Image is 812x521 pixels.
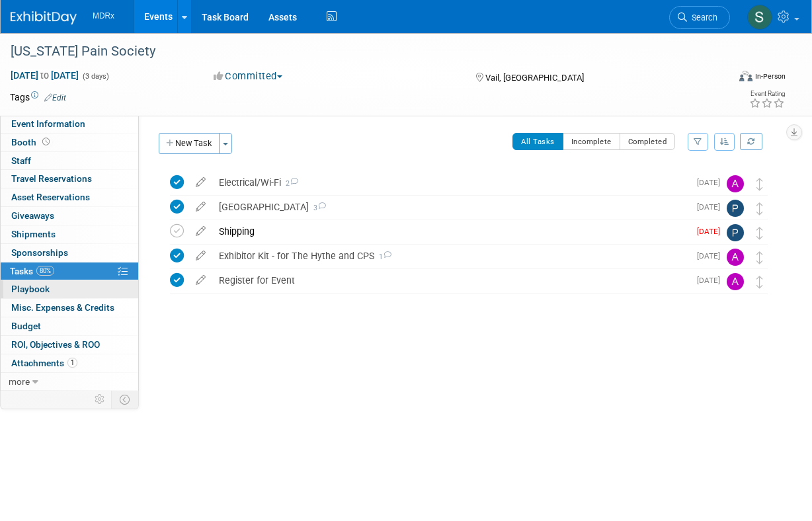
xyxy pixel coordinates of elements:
[11,302,114,313] span: Misc. Expenses & Credits
[209,69,288,83] button: Committed
[1,262,138,280] a: Tasks80%
[727,224,744,241] img: Phil S
[1,280,138,298] a: Playbook
[1,170,138,188] a: Travel Reservations
[212,171,689,194] div: Electrical/Wi-Fi
[38,70,51,81] span: to
[697,276,727,285] span: [DATE]
[11,11,77,24] img: ExhibitDay
[756,251,763,264] i: Move task
[11,210,54,221] span: Giveaways
[1,373,138,391] a: more
[756,202,763,215] i: Move task
[1,207,138,225] a: Giveaways
[9,376,30,387] span: more
[189,274,212,286] a: edit
[212,196,689,218] div: [GEOGRAPHIC_DATA]
[697,251,727,260] span: [DATE]
[212,245,689,267] div: Exhibitor Kit - for The Hythe and CPS
[756,178,763,190] i: Move task
[749,91,785,97] div: Event Rating
[81,72,109,81] span: (3 days)
[669,6,730,29] a: Search
[754,71,786,81] div: In-Person
[747,5,772,30] img: Stefanos Tsakiris
[11,137,52,147] span: Booth
[1,299,138,317] a: Misc. Expenses & Credits
[1,225,138,243] a: Shipments
[512,133,563,150] button: All Tasks
[620,133,676,150] button: Completed
[10,91,66,104] td: Tags
[756,276,763,288] i: Move task
[11,247,68,258] span: Sponsorships
[11,358,77,368] span: Attachments
[6,40,719,63] div: [US_STATE] Pain Society
[112,391,139,408] td: Toggle Event Tabs
[189,250,212,262] a: edit
[727,273,744,290] img: Allison Walsh
[485,73,584,83] span: Vail, [GEOGRAPHIC_DATA]
[374,253,391,261] span: 1
[1,188,138,206] a: Asset Reservations
[727,175,744,192] img: Allison Walsh
[11,284,50,294] span: Playbook
[11,155,31,166] span: Staff
[11,339,100,350] span: ROI, Objectives & ROO
[1,115,138,133] a: Event Information
[309,204,326,212] span: 3
[697,178,727,187] span: [DATE]
[36,266,54,276] span: 80%
[1,354,138,372] a: Attachments1
[756,227,763,239] i: Move task
[739,71,752,81] img: Format-Inperson.png
[40,137,52,147] span: Booth not reserved yet
[11,118,85,129] span: Event Information
[189,201,212,213] a: edit
[1,152,138,170] a: Staff
[1,336,138,354] a: ROI, Objectives & ROO
[1,244,138,262] a: Sponsorships
[281,179,298,188] span: 2
[11,321,41,331] span: Budget
[740,133,762,150] a: Refresh
[89,391,112,408] td: Personalize Event Tab Strip
[1,317,138,335] a: Budget
[159,133,220,154] button: New Task
[44,93,66,102] a: Edit
[67,358,77,368] span: 1
[189,225,212,237] a: edit
[727,249,744,266] img: Allison Walsh
[212,220,689,243] div: Shipping
[93,11,114,20] span: MDRx
[563,133,620,150] button: Incomplete
[11,192,90,202] span: Asset Reservations
[189,177,212,188] a: edit
[11,173,92,184] span: Travel Reservations
[11,229,56,239] span: Shipments
[212,269,689,292] div: Register for Event
[697,227,727,236] span: [DATE]
[1,134,138,151] a: Booth
[673,69,786,89] div: Event Format
[687,13,717,22] span: Search
[10,266,54,276] span: Tasks
[10,69,79,81] span: [DATE] [DATE]
[727,200,744,217] img: Philip D'Adderio
[697,202,727,212] span: [DATE]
